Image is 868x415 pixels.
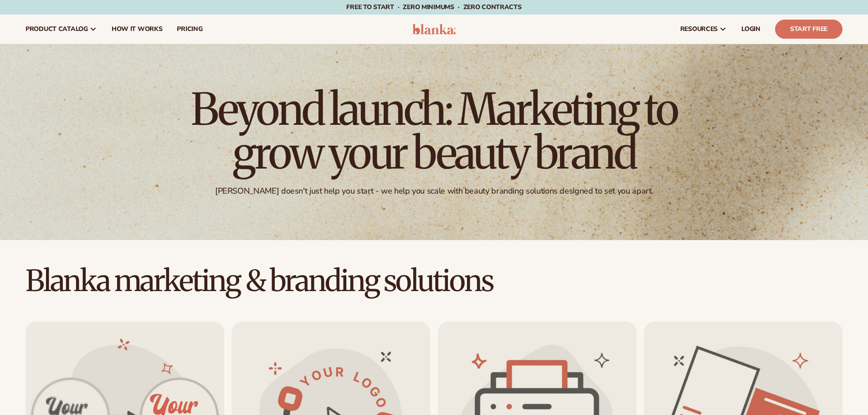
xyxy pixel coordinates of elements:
a: Start Free [775,20,842,39]
div: [PERSON_NAME] doesn't just help you start - we help you scale with beauty branding solutions desi... [215,186,653,196]
a: resources [673,15,734,44]
a: LOGIN [734,15,768,44]
span: resources [680,26,718,33]
span: How It Works [112,26,163,33]
span: product catalog [26,26,88,33]
a: How It Works [104,15,170,44]
a: product catalog [18,15,104,44]
h1: Beyond launch: Marketing to grow your beauty brand [184,87,685,175]
a: pricing [169,15,210,44]
span: pricing [177,26,202,33]
span: Free to start · ZERO minimums · ZERO contracts [346,3,521,11]
img: logo [412,24,456,35]
span: LOGIN [741,26,760,33]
